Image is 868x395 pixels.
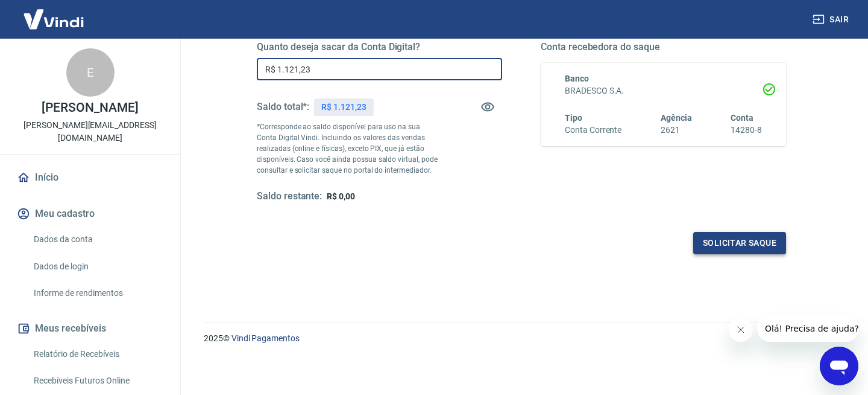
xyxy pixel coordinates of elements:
[327,191,355,201] span: R$ 0,00
[29,342,166,367] a: Relatório de Recebíveis
[66,48,115,97] div: E
[14,315,166,342] button: Meus recebíveis
[565,74,589,83] span: Banco
[693,232,786,254] button: Solicitar saque
[29,254,166,279] a: Dados de login
[565,85,762,97] h6: BRADESCO S.A.
[661,113,692,123] span: Agência
[14,164,166,191] a: Início
[758,315,858,342] iframe: Mensagem da empresa
[14,1,93,37] img: Vindi
[661,124,692,136] h6: 2621
[731,113,753,123] span: Conta
[257,41,502,53] h5: Quanto deseja sacar da Conta Digital?
[565,124,621,136] h6: Conta Corrente
[731,124,762,136] h6: 14280-8
[257,190,322,203] h5: Saldo restante:
[29,281,166,306] a: Informe de rendimentos
[257,101,309,113] h5: Saldo total*:
[810,8,854,31] button: Sair
[729,318,753,342] iframe: Fechar mensagem
[14,201,166,227] button: Meu cadastro
[321,101,366,114] p: R$ 1.121,23
[820,347,858,385] iframe: Botão para abrir a janela de mensagens
[10,119,171,144] p: [PERSON_NAME][EMAIL_ADDRESS][DOMAIN_NAME]
[257,121,441,176] p: *Corresponde ao saldo disponível para uso na sua Conta Digital Vindi. Incluindo os valores das ve...
[565,113,582,123] span: Tipo
[231,333,300,343] a: Vindi Pagamentos
[204,332,839,345] p: 2025 ©
[7,8,101,18] span: Olá! Precisa de ajuda?
[541,41,786,53] h5: Conta recebedora do saque
[29,227,166,252] a: Dados da conta
[42,101,138,114] p: [PERSON_NAME]
[29,368,166,393] a: Recebíveis Futuros Online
